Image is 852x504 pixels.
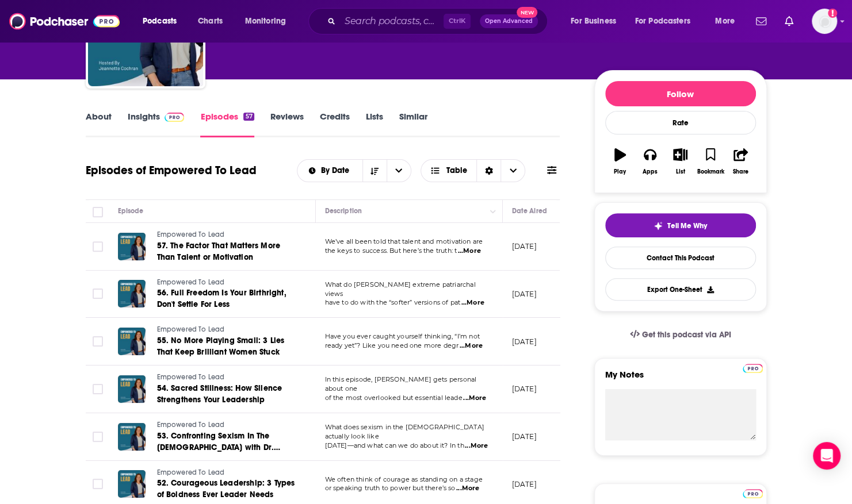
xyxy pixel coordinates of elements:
[93,479,103,489] span: Toggle select row
[635,13,690,29] span: For Podcasters
[157,325,225,333] span: Empowered To Lead
[751,11,771,31] a: Show notifications dropdown
[157,478,295,499] span: 52. Courageous Leadership: 3 Types of Boldness Ever Leader Needs
[157,430,295,453] a: 53. Confronting Sexism In The [DEMOGRAPHIC_DATA] with Dr. [PERSON_NAME]
[245,13,286,29] span: Monitoring
[828,9,837,18] svg: Add a profile image
[325,484,456,492] span: or speaking truth to power but there’s so
[813,442,840,470] div: Open Intercom Messenger
[157,373,225,381] span: Empowered To Lead
[157,383,295,406] a: 54. Sacred Stillness: How Silence Strengthens Your Leadership
[9,10,120,32] img: Podchaser - Follow, Share and Rate Podcasts
[325,280,476,298] span: What do [PERSON_NAME] extreme patriarchal views
[157,278,295,288] a: Empowered To Lead
[605,111,756,134] div: Rate
[614,168,626,175] div: Play
[654,221,663,230] img: tell me why sparkle
[157,230,295,240] a: Empowered To Lead
[157,383,282,405] span: 54. Sacred Stillness: How Silence Strengthens Your Leadership
[812,9,837,34] span: Logged in as ShellB
[157,240,295,263] a: 57. The Factor That Matters More Than Talent or Motivation
[512,289,537,299] p: [DATE]
[605,213,756,237] button: tell me why sparkleTell Me Why
[715,13,735,29] span: More
[635,141,665,182] button: Apps
[605,369,756,389] label: My Notes
[444,14,471,29] span: Ctrl K
[157,421,225,429] span: Empowered To Lead
[707,12,749,30] button: open menu
[319,8,559,34] div: Search podcasts, credits, & more...
[460,341,483,351] span: ...More
[628,12,707,30] button: open menu
[665,141,695,182] button: List
[512,337,537,347] p: [DATE]
[325,247,457,255] span: the keys to success. But here’s the truth: t
[325,341,459,349] span: ready yet”? Like you need one more degr
[517,7,537,18] span: New
[325,394,463,402] span: of the most overlooked but essential leade
[297,167,362,175] button: open menu
[512,204,547,218] div: Date Aired
[93,384,103,394] span: Toggle select row
[325,441,464,449] span: [DATE]—and what can we do about it? In th
[812,9,837,34] img: User Profile
[157,278,225,286] span: Empowered To Lead
[157,335,295,358] a: 55. No More Playing Small: 3 Lies That Keep Brilliant Women Stuck
[476,160,500,182] div: Sort Direction
[198,13,223,29] span: Charts
[667,221,707,230] span: Tell Me Why
[200,111,254,137] a: Episodes57
[237,12,301,30] button: open menu
[157,478,295,501] a: 52. Courageous Leadership: 3 Types of Boldness Ever Leader Needs
[157,325,295,335] a: Empowered To Lead
[399,111,427,137] a: Similar
[157,287,295,310] a: 56. Full Freedom Is Your Birthright, Don't Settle For Less
[128,111,185,137] a: InsightsPodchaser Pro
[325,332,480,340] span: Have you ever caught yourself thinking, “I’m not
[93,241,103,252] span: Toggle select row
[325,237,483,245] span: We’ve all been told that talent and motivation are
[157,372,295,383] a: Empowered To Lead
[135,12,192,30] button: open menu
[446,167,467,175] span: Table
[325,475,483,483] span: We often think of courage as standing on a stage
[157,420,295,430] a: Empowered To Lead
[325,298,461,306] span: have to do with the “softer” versions of pat
[733,168,748,175] div: Share
[143,13,177,29] span: Podcasts
[512,432,537,441] p: [DATE]
[157,336,285,357] span: 55. No More Playing Small: 3 Lies That Keep Brilliant Women Stuck
[157,288,286,309] span: 56. Full Freedom Is Your Birthright, Don't Settle For Less
[340,12,444,30] input: Search podcasts, credits, & more...
[325,375,477,393] span: In this episode, [PERSON_NAME] gets personal about one
[270,111,304,137] a: Reviews
[697,168,724,175] div: Bookmark
[812,9,837,34] button: Show profile menu
[387,160,411,182] button: open menu
[93,432,103,442] span: Toggle select row
[297,159,411,182] h2: Choose List sort
[563,12,631,30] button: open menu
[641,330,731,340] span: Get this podcast via API
[780,11,798,31] a: Show notifications dropdown
[465,441,488,451] span: ...More
[93,288,103,299] span: Toggle select row
[621,321,740,349] a: Get this podcast via API
[605,278,756,301] button: Export One-Sheet
[643,168,658,175] div: Apps
[463,394,486,403] span: ...More
[571,13,616,29] span: For Business
[421,159,526,182] button: Choose View
[725,141,755,182] button: Share
[512,241,537,251] p: [DATE]
[243,113,254,121] div: 57
[485,18,533,24] span: Open Advanced
[157,468,225,476] span: Empowered To Lead
[93,336,103,347] span: Toggle select row
[743,487,763,498] a: Pro website
[743,364,763,373] img: Podchaser Pro
[743,362,763,373] a: Pro website
[157,431,281,464] span: 53. Confronting Sexism In The [DEMOGRAPHIC_DATA] with Dr. [PERSON_NAME]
